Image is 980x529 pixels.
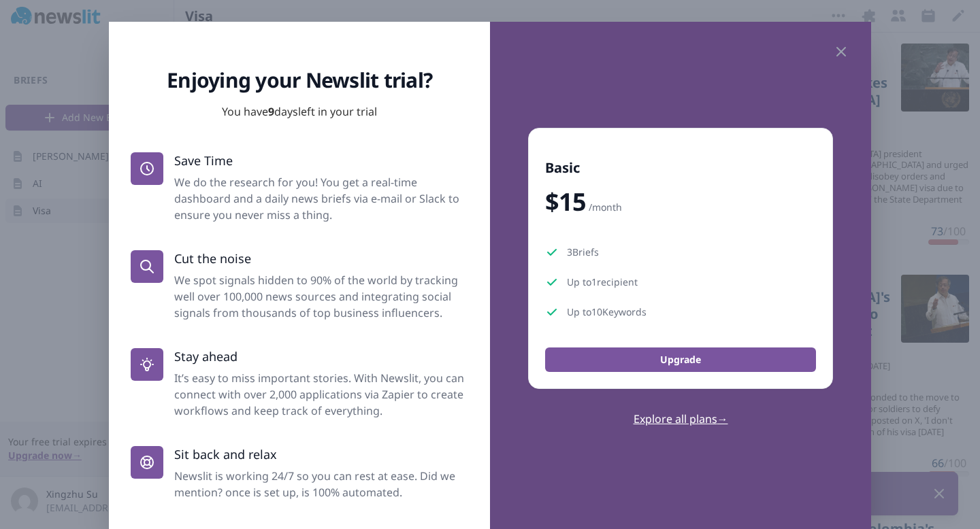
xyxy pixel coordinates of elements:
span: Up to 1 recipient [567,275,638,289]
dd: Newslit is working 24/7 so you can rest at ease. Did we mention? once is set up, is 100% automated. [174,468,468,500]
p: Save Time [174,152,468,169]
dd: It’s easy to miss important stories. With Newslit, you can connect with over 2,000 applications v... [174,370,468,419]
h3: Basic [545,158,816,177]
span: 3 Briefs [567,245,599,259]
p: Stay ahead [174,348,468,364]
span: /month [589,201,622,214]
span: Up to 10 Keywords [567,305,647,319]
p: Sit back and relax [174,446,468,462]
span: 9 [268,104,274,119]
dd: We do the research for you! You get a real-time dashboard and a daily news briefs via e-mail or S... [174,174,468,223]
h2: Enjoying your Newslit trial? [131,68,468,92]
a: Explore all plans [512,411,849,427]
p: Cut the noise [174,250,468,267]
button: Upgrade [545,347,816,372]
dd: We spot signals hidden to 90% of the world by tracking well over 100,000 news sources and integra... [174,272,468,321]
p: You have day s left in your trial [131,103,468,120]
span: → [717,411,728,426]
span: $ 15 [545,188,586,216]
